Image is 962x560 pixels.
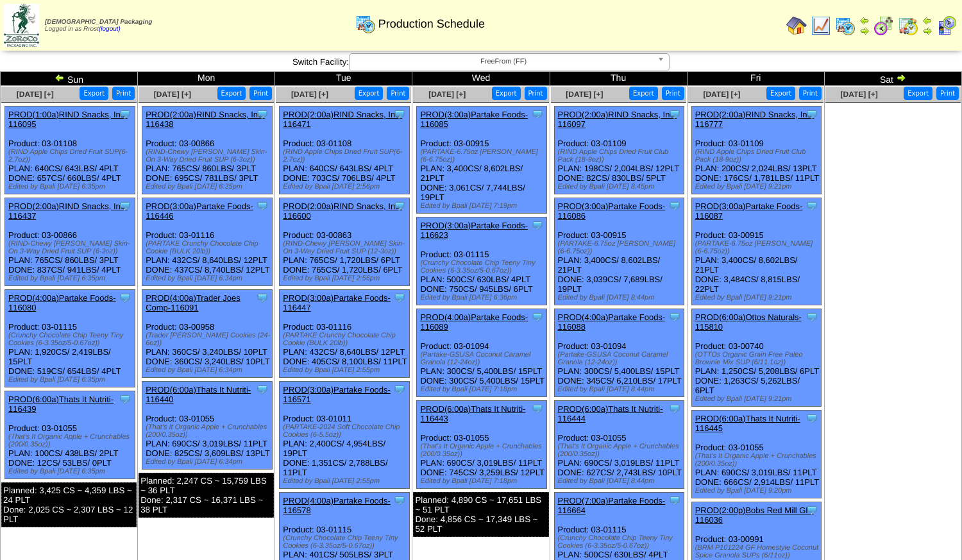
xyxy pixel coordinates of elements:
a: PROD(3:00a)Partake Foods-116571 [283,385,391,404]
div: (That's It Organic Apple + Crunchables (200/0.35oz)) [558,443,684,458]
span: [DATE] [+] [841,90,878,99]
a: [DATE] [+] [703,90,740,99]
img: Tooltip [668,310,681,323]
img: Tooltip [119,108,131,121]
div: (PARTAKE Crunchy Chocolate Chip Cookie (BULK 20lb)) [283,332,409,347]
div: (Crunchy Chocolate Chip Teeny Tiny Cookies (6-3.35oz/5-0.67oz)) [558,534,684,550]
button: Print [936,87,959,100]
div: (RIND-Chewy [PERSON_NAME] Skin-On 3-Way Dried Fruit SUP (6-3oz)) [8,240,135,255]
div: (RIND Apple Chips Dried Fruit Club Pack (18-9oz)) [558,148,684,164]
div: Product: 03-01109 PLAN: 200CS / 2,024LBS / 13PLT DONE: 176CS / 1,781LBS / 11PLT [691,106,822,194]
img: Tooltip [256,199,269,212]
div: Edited by Bpali [DATE] 2:55pm [283,366,409,374]
a: PROD(2:00a)RIND Snacks, Inc-116600 [283,201,402,221]
a: PROD(6:00a)Thats It Nutriti-116444 [558,404,663,423]
img: home.gif [786,15,807,36]
div: Edited by Bpali [DATE] 6:35pm [8,376,135,384]
button: Export [492,87,521,100]
span: [DEMOGRAPHIC_DATA] Packaging [45,19,152,26]
a: [DATE] [+] [17,90,54,99]
div: Product: 03-01108 PLAN: 640CS / 643LBS / 4PLT DONE: 657CS / 660LBS / 4PLT [5,106,135,194]
button: Export [629,87,658,100]
div: (Trader [PERSON_NAME] Cookies (24-6oz)) [146,332,272,347]
span: [DATE] [+] [566,90,603,99]
a: PROD(4:00a)Partake Foods-116578 [283,496,391,515]
div: Planned: 2,247 CS ~ 15,759 LBS ~ 36 PLT Done: 2,317 CS ~ 16,371 LBS ~ 38 PLT [139,473,274,518]
div: (RIND-Chewy [PERSON_NAME] Skin-On 3-Way Dried Fruit SUP (6-3oz)) [146,148,272,164]
a: [DATE] [+] [291,90,328,99]
img: Tooltip [531,219,544,232]
a: PROD(4:00a)Partake Foods-116089 [420,312,528,332]
div: (That's It Organic Apple + Crunchables (200/0.35oz)) [695,452,822,468]
div: (PARTAKE Crunchy Chocolate Chip Cookie (BULK 20lb)) [146,240,272,255]
div: Edited by Bpali [DATE] 6:35pm [8,468,135,475]
a: [DATE] [+] [428,90,466,99]
div: Edited by Bpali [DATE] 7:18pm [420,386,546,393]
img: arrowright.gif [922,26,932,36]
a: PROD(2:00a)RIND Snacks, Inc-116437 [8,201,128,221]
img: Tooltip [119,291,131,304]
div: Edited by Bpali [DATE] 6:34pm [146,458,272,466]
div: Product: 03-01055 PLAN: 690CS / 3,019LBS / 11PLT DONE: 825CS / 3,609LBS / 13PLT [142,382,273,470]
div: (Crunchy Chocolate Chip Teeny Tiny Cookies (6-3.35oz/5-0.67oz)) [8,332,135,347]
img: calendarcustomer.gif [936,15,957,36]
div: Product: 03-01055 PLAN: 690CS / 3,019LBS / 11PLT DONE: 627CS / 2,743LBS / 10PLT [554,401,684,489]
a: PROD(3:00a)Partake Foods-116085 [420,110,528,129]
img: arrowleft.gif [55,72,65,83]
img: Tooltip [119,199,131,212]
div: (RIND Apple Chips Dried Fruit Club Pack (18-9oz)) [695,148,822,164]
span: FreeFrom (FF) [355,54,652,69]
img: line_graph.gif [811,15,831,36]
button: Print [249,87,272,100]
a: PROD(6:00a)Thats It Nutriti-116439 [8,395,114,414]
div: Product: 03-00866 PLAN: 765CS / 860LBS / 3PLT DONE: 695CS / 781LBS / 3PLT [142,106,273,194]
img: calendarinout.gif [898,15,918,36]
a: PROD(4:00a)Partake Foods-116088 [558,312,666,332]
img: Tooltip [393,291,406,304]
a: PROD(1:00a)RIND Snacks, Inc-116095 [8,110,128,129]
img: Tooltip [668,402,681,415]
div: (Crunchy Chocolate Chip Teeny Tiny Cookies (6-3.35oz/5-0.67oz)) [420,259,546,275]
button: Export [355,87,384,100]
a: (logout) [99,26,121,33]
div: Edited by Bpali [DATE] 7:19pm [420,202,546,210]
a: PROD(2:00a)RIND Snacks, Inc-116777 [695,110,814,129]
div: Edited by Bpali [DATE] 8:45pm [558,183,684,191]
div: Edited by Bpali [DATE] 7:18pm [420,477,546,485]
div: Product: 03-00740 PLAN: 1,250CS / 5,208LBS / 6PLT DONE: 1,263CS / 5,262LBS / 6PLT [691,309,822,407]
img: calendarblend.gif [873,15,894,36]
div: Product: 03-00863 PLAN: 765CS / 1,720LBS / 6PLT DONE: 765CS / 1,720LBS / 6PLT [280,198,410,286]
div: Planned: 4,890 CS ~ 17,651 LBS ~ 51 PLT Done: 4,856 CS ~ 17,349 LBS ~ 52 PLT [413,492,548,537]
img: Tooltip [668,494,681,507]
div: (BRM P101224 GF Homestyle Coconut Spice Granola SUPs (6/11oz)) [695,544,822,559]
div: Product: 03-00915 PLAN: 3,400CS / 8,602LBS / 21PLT DONE: 3,061CS / 7,744LBS / 19PLT [417,106,547,214]
div: Product: 03-01094 PLAN: 300CS / 5,400LBS / 15PLT DONE: 345CS / 6,210LBS / 17PLT [554,309,684,397]
img: calendarprod.gif [835,15,856,36]
img: Tooltip [256,291,269,304]
div: Edited by Bpali [DATE] 9:21pm [695,294,822,301]
button: Print [799,87,822,100]
div: Product: 03-01055 PLAN: 690CS / 3,019LBS / 11PLT DONE: 745CS / 3,259LBS / 12PLT [417,401,547,489]
div: Edited by Bpali [DATE] 6:35pm [8,183,135,191]
button: Print [112,87,135,100]
span: Logged in as Rrost [45,19,152,33]
a: PROD(2:00p)Bobs Red Mill GF-116036 [695,505,814,525]
img: calendarprod.gif [355,13,376,34]
div: Edited by Bpali [DATE] 6:35pm [146,183,272,191]
div: Product: 03-01115 PLAN: 1,920CS / 2,419LBS / 15PLT DONE: 519CS / 654LBS / 4PLT [5,290,135,387]
div: Product: 03-00915 PLAN: 3,400CS / 8,602LBS / 21PLT DONE: 3,484CS / 8,815LBS / 22PLT [691,198,822,305]
div: Product: 03-01116 PLAN: 432CS / 8,640LBS / 12PLT DONE: 405CS / 8,100LBS / 11PLT [280,290,410,378]
div: Product: 03-01055 PLAN: 690CS / 3,019LBS / 11PLT DONE: 666CS / 2,914LBS / 11PLT [691,411,822,498]
img: Tooltip [393,383,406,396]
div: Edited by Bpali [DATE] 2:56pm [283,183,409,191]
img: Tooltip [393,199,406,212]
img: arrowright.gif [859,26,870,36]
div: Product: 03-01109 PLAN: 198CS / 2,004LBS / 12PLT DONE: 82CS / 830LBS / 5PLT [554,106,684,194]
div: Edited by Bpali [DATE] 2:56pm [283,275,409,282]
a: [DATE] [+] [154,90,191,99]
a: PROD(6:00a)Ottos Naturals-115810 [695,312,802,332]
div: (Partake-GSUSA Coconut Caramel Granola (12-24oz)) [420,351,546,366]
